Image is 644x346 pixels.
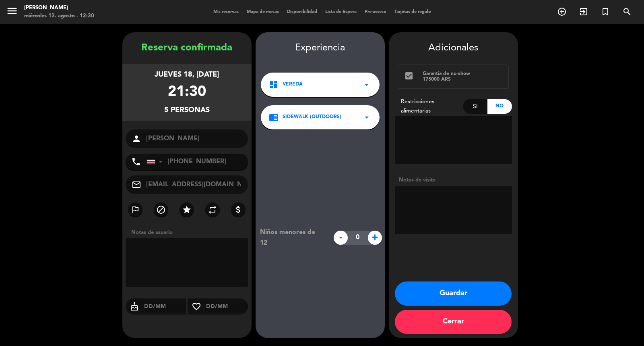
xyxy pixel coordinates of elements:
[243,10,283,14] span: Mapa de mesas
[601,7,610,17] i: turned_in_not
[362,80,372,90] i: arrow_drop_down
[6,5,18,17] i: menu
[395,40,512,56] div: Adicionales
[233,205,243,215] i: attach_money
[269,113,279,122] i: chrome_reader_mode
[143,302,186,312] input: DD/MM
[122,40,252,56] div: Reserva confirmada
[156,205,166,215] i: block
[557,7,567,17] i: add_circle_outline
[188,302,205,311] i: favorite_border
[362,113,372,122] i: arrow_drop_down
[395,281,512,306] button: Guardar
[487,99,512,114] div: No
[209,10,243,14] span: Mis reservas
[130,205,140,215] i: outlined_flag
[579,7,588,17] i: exit_to_app
[395,310,512,334] button: Cerrar
[463,99,487,114] div: Si
[155,69,219,81] div: jueves 18, [DATE]
[127,228,252,237] div: Notas de usuario
[131,157,141,167] i: phone
[256,40,385,56] div: Experiencia
[334,231,348,245] span: -
[390,10,435,14] span: Tarjetas de regalo
[404,71,414,81] i: check_box
[368,231,382,245] span: +
[254,227,329,248] div: Niños menores de 12
[132,134,141,144] i: person
[164,104,210,116] div: 5 personas
[361,10,390,14] span: Pre-acceso
[205,302,248,312] input: DD/MM
[622,7,632,17] i: search
[208,205,217,215] i: repeat
[168,81,206,104] div: 21:30
[395,176,512,184] div: Notas de visita
[182,205,192,215] i: star
[283,81,303,89] span: Vereda
[423,77,503,82] div: 175000 ARS
[24,4,94,12] div: [PERSON_NAME]
[6,5,18,20] button: menu
[147,154,165,169] div: Costa Rica: +506
[126,302,143,311] i: cake
[132,180,141,190] i: mail_outline
[423,71,503,77] div: Garantía de no-show
[269,80,279,90] i: dashboard
[24,12,94,20] div: miércoles 13. agosto - 12:30
[395,97,463,116] div: Restricciones alimentarias
[321,10,361,14] span: Lista de Espera
[283,113,341,121] span: Sidewalk (OUTDOORS)
[283,10,321,14] span: Disponibilidad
